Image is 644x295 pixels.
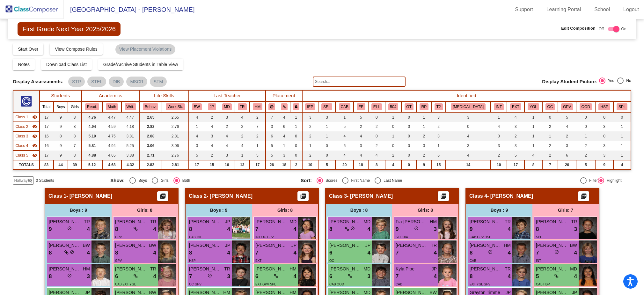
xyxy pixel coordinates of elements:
td: Hidden teacher - Micheli [13,122,39,131]
td: 2.82 [139,122,162,131]
td: 0 [290,151,302,160]
td: 2 [416,151,431,160]
td: 1 [302,141,318,151]
td: 6 [266,131,278,141]
td: 9 [54,112,68,122]
button: RP [420,103,428,110]
td: 1 [613,141,631,151]
span: On [621,26,626,32]
td: 2.65 [139,112,162,122]
th: Girls [68,101,82,112]
td: 15 [205,160,219,170]
td: 9 [54,122,68,131]
button: Print Students Details [578,191,589,201]
td: 2 [302,151,318,160]
td: 4 [235,141,250,151]
td: 3.06 [139,141,162,151]
td: 1 [335,112,354,122]
td: 7 [250,122,266,131]
button: Writ. [125,103,136,110]
td: 3 [432,131,446,141]
td: 3 [507,122,524,131]
span: Class 4 [15,143,28,149]
button: OOD [580,103,592,110]
button: GT [405,103,413,110]
button: Notes [13,59,35,70]
td: 2 [302,131,318,141]
td: 3 [558,141,576,151]
th: Lives Out of District [576,101,595,112]
th: Extrovert [507,101,524,112]
td: 5 [507,151,524,160]
td: 5 [354,112,368,122]
button: Math [106,103,118,110]
td: 2 [250,131,266,141]
td: 4.88 [82,151,102,160]
td: 0 [613,112,631,122]
td: 2 [542,122,558,131]
td: 0 [595,131,613,141]
button: INT [494,103,504,110]
td: 0 [290,141,302,151]
td: 5 [189,151,205,160]
th: Chronically absent (>10%) [335,101,354,112]
td: 3 [302,112,318,122]
td: 4.32 [121,160,139,170]
mat-icon: visibility [32,114,37,120]
td: 2 [235,122,250,131]
td: 1 [524,141,542,151]
span: Edit Composition [561,25,596,32]
td: 8 [68,151,82,160]
td: 4 [189,112,205,122]
td: 1 [524,131,542,141]
td: 4.59 [102,122,121,131]
th: Hollis Magee [250,101,266,112]
button: YGL [528,103,539,110]
td: 4 [235,112,250,122]
th: Placement [266,90,302,101]
td: 4.75 [102,131,121,141]
mat-icon: picture_as_pdf [440,193,447,202]
th: SEL Support [318,101,335,112]
button: Grade/Archive Students in Table View [98,59,183,70]
td: 2 [491,151,507,160]
th: Young for Grade Level [524,101,542,112]
td: 4 [524,151,542,160]
td: 3 [507,141,524,151]
th: English Language Learner [368,101,385,112]
th: 504 Plan [385,101,401,112]
a: Logout [618,4,644,15]
td: 0 [401,151,416,160]
td: 2 [542,151,558,160]
th: Introvert [491,101,507,112]
td: 4 [354,151,368,160]
td: 5.12 [82,160,102,170]
td: 3 [446,112,491,122]
td: 2 [385,151,401,160]
td: 2 [576,151,595,160]
td: 2 [432,122,446,131]
mat-icon: picture_as_pdf [159,193,167,202]
td: 1 [416,122,431,131]
mat-chip: DIB [109,77,124,87]
td: 3 [446,141,491,151]
td: 3 [219,112,235,122]
td: 4.94 [102,141,121,151]
a: Learning Portal [541,4,586,15]
button: TR [238,103,247,110]
button: EF [357,103,365,110]
td: 17 [40,122,54,131]
td: Hidden teacher - Pulling [13,151,39,160]
td: 2 [507,131,524,141]
div: Yes [605,78,614,84]
button: BW [192,103,202,110]
td: 39 [68,160,82,170]
button: HM [253,103,262,110]
span: Display Assessments: [13,79,63,85]
td: 5 [558,112,576,122]
span: [GEOGRAPHIC_DATA] - [PERSON_NAME] [64,4,194,15]
button: Read. [85,103,99,110]
span: Off [599,26,604,32]
td: 3 [432,112,446,122]
th: Jackie Pistoia [205,101,219,112]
